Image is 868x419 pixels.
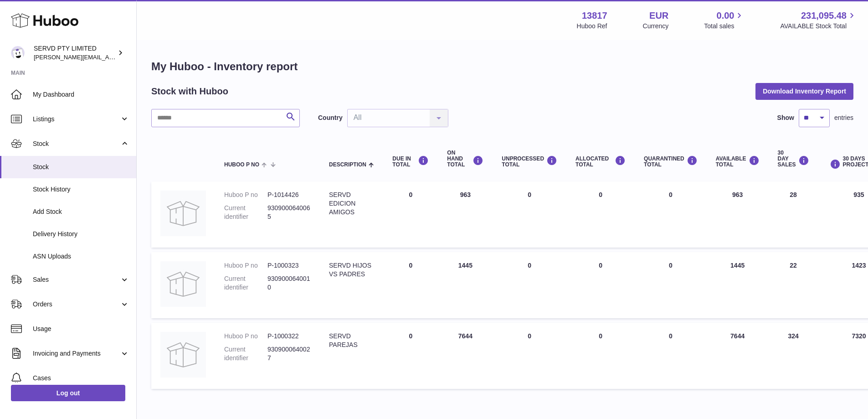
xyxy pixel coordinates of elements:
[34,53,183,61] span: [PERSON_NAME][EMAIL_ADDRESS][DOMAIN_NAME]
[769,181,818,248] td: 28
[160,191,206,236] img: product image
[582,10,607,22] strong: 13817
[329,191,374,217] div: SERVD EDICION AMIGOS
[755,83,853,99] button: Download Inventory Report
[577,22,607,31] div: Huboo Ref
[777,114,794,122] label: Show
[160,261,206,307] img: product image
[267,204,311,221] dd: 9309000640065
[669,262,673,269] span: 0
[447,150,483,168] div: ON HAND Total
[224,204,267,221] dt: Current identifier
[329,261,374,279] div: SERVD HIJOS VS PADRES
[769,252,818,318] td: 22
[224,332,267,341] dt: Huboo P no
[329,332,374,349] div: SERVD PAREJAS
[643,22,669,31] div: Currency
[438,323,493,389] td: 7644
[649,10,668,22] strong: EUR
[329,162,366,168] span: Description
[224,191,267,199] dt: Huboo P no
[769,323,818,389] td: 324
[502,155,557,168] div: UNPROCESSED Total
[566,181,635,248] td: 0
[33,207,129,216] span: Add Stock
[704,10,745,31] a: 0.00 Total sales
[383,252,438,318] td: 0
[34,44,116,62] div: SERVD PTY LIMITED
[704,22,745,31] span: Total sales
[224,274,267,292] dt: Current identifier
[566,323,635,389] td: 0
[267,191,311,199] dd: P-1014426
[383,323,438,389] td: 0
[33,374,129,383] span: Cases
[707,181,769,248] td: 963
[716,155,760,168] div: AVAILABLE Total
[267,332,311,341] dd: P-1000322
[151,85,228,98] h2: Stock with Huboo
[33,140,120,148] span: Stock
[780,10,857,31] a: 231,095.48 AVAILABLE Stock Total
[493,323,566,389] td: 0
[33,115,120,124] span: Listings
[33,230,129,238] span: Delivery History
[669,191,673,198] span: 0
[160,332,206,378] img: product image
[780,22,857,31] span: AVAILABLE Stock Total
[33,349,120,358] span: Invoicing and Payments
[267,261,311,270] dd: P-1000323
[644,155,698,168] div: QUARANTINED Total
[778,150,809,168] div: 30 DAY SALES
[383,181,438,248] td: 0
[224,345,267,362] dt: Current identifier
[318,114,343,122] label: Country
[493,252,566,318] td: 0
[33,163,129,171] span: Stock
[717,10,734,22] span: 0.00
[33,90,129,99] span: My Dashboard
[33,275,120,284] span: Sales
[151,59,853,74] h1: My Huboo - Inventory report
[392,155,429,168] div: DUE IN TOTAL
[493,181,566,248] td: 0
[438,181,493,248] td: 963
[33,325,129,333] span: Usage
[575,155,626,168] div: ALLOCATED Total
[801,10,847,22] span: 231,095.48
[267,274,311,292] dd: 9309000640010
[267,345,311,362] dd: 9309000640027
[33,185,129,194] span: Stock History
[566,252,635,318] td: 0
[11,46,25,60] img: greg@servdcards.com
[11,385,125,401] a: Log out
[438,252,493,318] td: 1445
[707,323,769,389] td: 7644
[224,162,259,168] span: Huboo P no
[33,300,120,309] span: Orders
[834,114,853,122] span: entries
[669,332,673,340] span: 0
[224,261,267,270] dt: Huboo P no
[33,252,129,261] span: ASN Uploads
[707,252,769,318] td: 1445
